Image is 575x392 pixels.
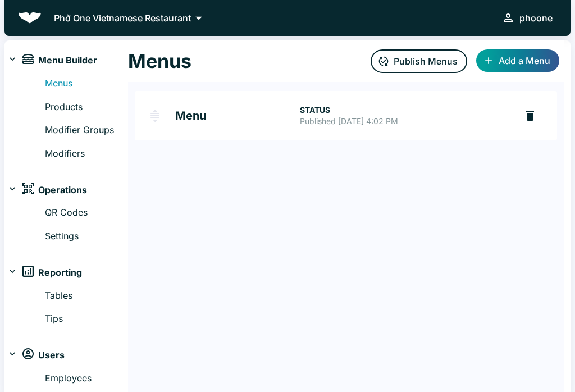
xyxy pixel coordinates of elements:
a: MenuSTATUSPublished [DATE] 4:02 PM [135,91,517,140]
button: delete Menu [517,102,544,129]
span: Menu Builder [38,53,97,68]
div: operationsOperations [4,179,128,201]
a: QR Codes [45,206,128,220]
div: reportsReporting [4,262,128,284]
img: reports [22,266,34,277]
button: Add a Menu [476,49,559,72]
span: Reporting [38,266,82,280]
button: Phở One Vietnamese Restaurant [51,10,210,26]
a: Tables [45,289,128,303]
button: phoone [497,7,557,29]
div: phoone [519,10,553,26]
img: menu [22,54,34,64]
a: Products [45,100,128,115]
span: Users [38,348,65,363]
a: Modifier Groups [45,123,128,138]
a: Employees [45,371,128,386]
a: Menus [45,76,128,91]
span: Operations [38,183,87,198]
a: Settings [45,229,128,244]
img: Beluga [18,12,42,24]
p: Phở One Vietnamese Restaurant [54,11,191,25]
button: Publish Menus [371,49,467,73]
div: Menu [135,91,557,140]
div: usersUsers [4,344,128,367]
div: menuMenu Builder [4,49,128,72]
img: operations [22,183,34,194]
img: users [22,348,34,359]
a: Tips [45,312,128,326]
h2: Menu [175,110,300,121]
img: drag-handle.svg [148,109,162,122]
p: STATUS [300,104,508,116]
p: Published [DATE] 4:02 PM [300,116,508,127]
a: Modifiers [45,147,128,161]
h1: Menus [128,49,191,73]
